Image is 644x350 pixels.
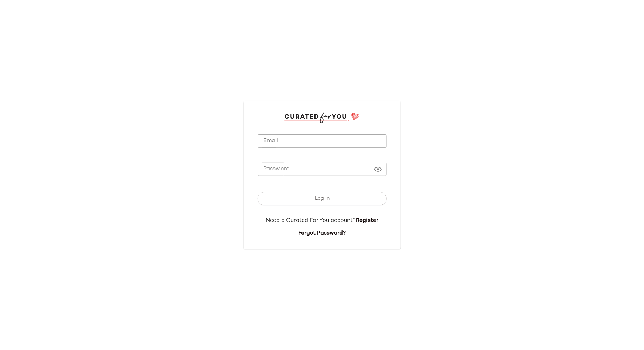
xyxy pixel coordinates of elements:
[298,230,346,236] a: Forgot Password?
[266,218,356,224] span: Need a Curated For You account?
[314,196,330,202] span: Log In
[356,218,378,224] a: Register
[258,192,387,205] button: Log In
[284,112,360,123] img: cfy_login_logo.DGdB1djN.svg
